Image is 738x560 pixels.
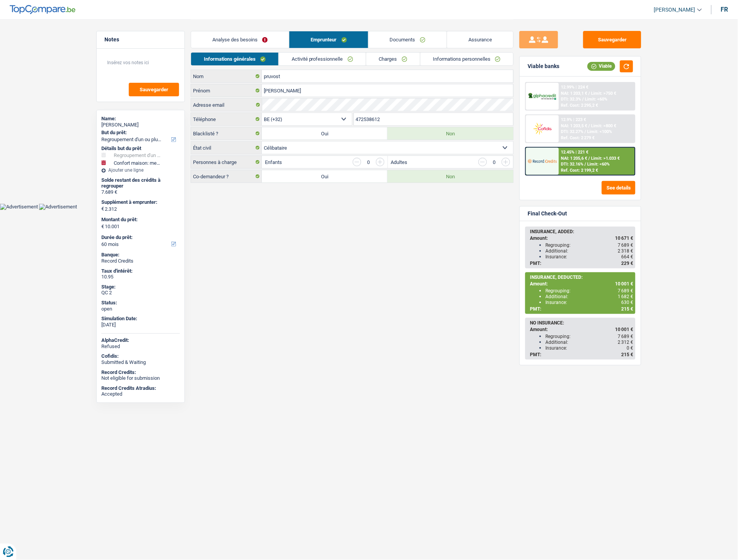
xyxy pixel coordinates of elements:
a: Documents [369,31,447,48]
a: Emprunteur [289,31,368,48]
span: 229 € [621,261,633,266]
span: 10 001 € [615,327,633,332]
div: open [101,306,180,312]
a: Assurance [447,31,513,48]
a: Analyse des besoins [191,31,289,48]
label: Non [388,127,513,140]
label: Non [388,170,513,183]
label: Adresse email [191,99,262,111]
img: TopCompare Logo [10,5,75,14]
div: Regrouping: [545,334,633,339]
span: / [585,162,586,167]
div: Final Check-Out [528,210,567,217]
div: Status: [101,300,180,306]
label: Oui [262,127,388,140]
div: Détails but du prêt [101,145,180,152]
div: Additional: [545,340,633,345]
div: Banque: [101,252,180,258]
span: / [583,97,584,102]
div: Not eligible for submission [101,375,180,381]
label: Nom [191,70,262,82]
div: Insurance: [545,254,633,260]
input: 401020304 [354,113,514,125]
a: Activité professionnelle [279,53,366,65]
div: 12.9% | 223 € [561,117,586,122]
img: Record Credits [528,154,557,168]
div: Viable banks [528,63,559,70]
div: Ref. Cost: 2 295,2 € [561,103,598,108]
span: 2 312 € [618,340,633,345]
span: 630 € [621,300,633,305]
div: 12.45% | 221 € [561,150,589,155]
span: € [101,224,104,230]
div: [PERSON_NAME] [101,122,180,128]
span: NAI: 1 203,1 € [561,91,588,96]
div: 7.689 € [101,189,180,195]
div: PMT: [530,306,633,312]
div: Accepted [101,391,180,397]
span: DTI: 32.16% [561,162,584,167]
span: NAI: 1 205,6 € [561,156,588,161]
div: Ajouter une ligne [101,167,180,173]
div: Insurance: [545,300,633,305]
label: Blacklisté ? [191,127,262,140]
div: Amount: [530,236,633,241]
span: Sauvegarder [140,87,168,92]
div: Record Credits [101,258,180,264]
div: Ref. Cost: 2 199,2 € [561,168,598,173]
div: Amount: [530,327,633,332]
span: / [589,156,590,161]
div: Taux d'intérêt: [101,268,180,274]
span: 1 682 € [618,294,633,299]
div: INSURANCE, DEDUCTED: [530,275,633,280]
label: Oui [262,170,388,183]
div: 12.99% | 224 € [561,85,589,90]
div: Regrouping: [545,288,633,294]
span: DTI: 32.3% [561,97,581,102]
div: Stage: [101,284,180,290]
label: Enfants [265,160,282,165]
img: Cofidis [528,121,557,136]
div: INSURANCE, ADDED: [530,229,633,234]
div: 0 [491,160,498,165]
span: 664 € [621,254,633,260]
span: Limit: <60% [585,97,608,102]
label: Supplément à emprunter: [101,199,178,205]
img: AlphaCredit [528,92,557,101]
label: Co-demandeur ? [191,170,262,183]
h5: Notes [104,36,177,43]
span: / [589,123,590,128]
span: 10 671 € [615,236,633,241]
div: Additional: [545,294,633,299]
img: Advertisement [39,204,77,210]
label: But du prêt: [101,130,178,136]
span: / [589,91,590,96]
span: NAI: 1 203,5 € [561,123,588,128]
span: 7 689 € [618,242,633,248]
div: AlphaCredit: [101,337,180,343]
span: Limit: >800 € [591,123,617,128]
div: Simulation Date: [101,316,180,322]
a: Informations personnelles [420,53,514,65]
div: Cofidis: [101,353,180,359]
span: € [101,206,104,212]
div: Record Credits Atradius: [101,385,180,391]
div: [DATE] [101,322,180,328]
label: Adultes [391,160,408,165]
div: Ref. Cost: 2 279 € [561,135,595,140]
span: 215 € [621,306,633,312]
div: PMT: [530,261,633,266]
div: Insurance: [545,345,633,351]
div: Record Credits: [101,369,180,376]
div: Regrouping: [545,242,633,248]
button: Sauvegarder [583,31,641,48]
div: fr [721,6,728,13]
div: 0 [365,160,372,165]
span: / [585,129,586,134]
span: [PERSON_NAME] [654,7,695,13]
label: Montant du prêt: [101,217,178,223]
span: 10 001 € [615,281,633,287]
div: Submitted & Waiting [101,359,180,365]
span: Limit: >750 € [591,91,617,96]
label: Téléphone [191,113,262,125]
